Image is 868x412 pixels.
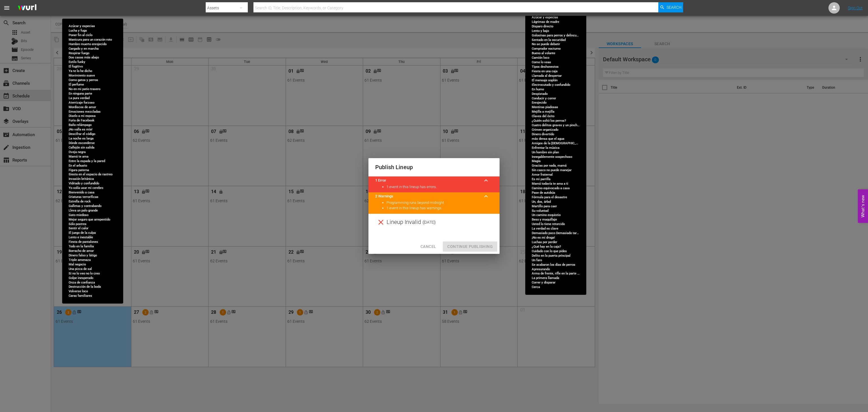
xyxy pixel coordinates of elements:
button: keyboard_arrow_up [479,189,493,203]
span: keyboard_arrow_up [483,193,489,200]
button: Open Feedback Widget [858,189,868,223]
span: Cancel [420,243,436,250]
title: 1 Error [375,178,479,183]
span: ( [DATE] ) [422,218,436,226]
span: menu [3,5,10,11]
button: Cancel [416,241,440,252]
li: Programming runs beyond midnight [387,200,493,206]
title: 2 Warnings [375,194,479,199]
li: 1 event in this lineup has errors. [387,184,493,190]
button: keyboard_arrow_up [479,174,493,187]
div: Lineup Invalid [368,214,500,231]
span: keyboard_arrow_up [483,177,489,184]
li: 1 event in this lineup has warnings. [387,206,493,211]
span: Search [667,2,682,12]
h2: Publish Lineup [375,163,493,172]
img: ans4CAIJ8jUAAAAAAAAAAAAAAAAAAAAAAAAgQb4GAAAAAAAAAAAAAAAAAAAAAAAAJMjXAAAAAAAAAAAAAAAAAAAAAAAAgAT5G... [14,1,41,15]
a: Sign Out [848,6,863,10]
